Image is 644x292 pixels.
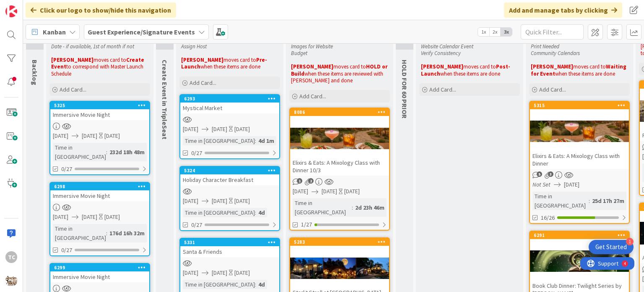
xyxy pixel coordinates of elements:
span: Add Card... [60,86,86,93]
div: Open Get Started checklist, remaining modules: 1 [589,240,634,254]
strong: [PERSON_NAME] [531,63,573,70]
div: TC [5,251,17,263]
span: Add Card... [539,86,566,93]
div: 4d [256,208,267,217]
div: 5315Elixirs & Eats: A Mixology Class with Dinner [530,102,629,169]
div: 5325 [50,102,149,109]
span: : [255,280,256,289]
div: Time in [GEOGRAPHIC_DATA] [183,280,255,289]
span: when these items are reviewed with [PERSON_NAME] and done [291,70,384,84]
span: 0/27 [61,165,72,174]
div: 6299Immersive Movie Night [50,264,149,282]
span: [DATE] [82,213,97,221]
div: 5324Holiday Character Breakfast [180,167,279,185]
div: 6298 [50,183,149,190]
b: Guest Experience/Signature Events [88,28,195,36]
a: 5324Holiday Character Breakfast[DATE][DATE][DATE]Time in [GEOGRAPHIC_DATA]:4d0/27 [179,166,280,231]
span: [DATE] [82,132,97,140]
span: 3 [548,171,553,177]
div: 5283 [290,238,389,246]
span: Backlog [31,60,39,85]
span: : [106,229,107,238]
strong: [PERSON_NAME] [291,63,333,70]
span: HOLD FOR 60 PRIOR [400,60,409,118]
em: Date - if available, 1st of month if not [51,43,134,50]
div: Elixirs & Eats: A Mixology Class with Dinner 10/3 [290,157,389,176]
span: to correspond with Master Launch Schedule [51,63,145,77]
div: Santa & Friends [180,246,279,257]
span: [DATE] [53,213,68,221]
span: [DATE] [293,187,308,196]
span: : [589,196,590,205]
div: 6298 [54,184,149,189]
div: 4 [44,3,46,10]
span: moves card to [463,63,496,70]
span: 5 [537,171,542,177]
div: 5315 [530,102,629,109]
span: [DATE] [212,125,227,134]
strong: Waiting for Event [531,63,628,77]
a: 5315Elixirs & Eats: A Mixology Class with DinnerNot Set[DATE]Time in [GEOGRAPHIC_DATA]:25d 17h 27... [529,101,630,224]
div: 5331 [184,239,279,245]
div: 25d 17h 27m [590,196,626,205]
span: Add Card... [190,79,216,87]
em: Verify Consistency [421,50,461,57]
span: moves card to [93,56,126,63]
div: Time in [GEOGRAPHIC_DATA] [293,198,352,217]
span: [DATE] [212,197,227,205]
div: 5325Immersive Movie Night [50,102,149,120]
div: Add and manage tabs by clicking [504,3,622,18]
input: Quick Filter... [521,24,584,39]
span: 3x [501,28,512,36]
span: 2x [489,28,501,36]
span: Kanban [43,27,66,37]
span: when these items are done [555,70,615,77]
div: 6299 [54,265,149,271]
span: 0/27 [61,246,72,255]
span: : [352,203,353,212]
div: 1 [626,238,634,245]
span: : [255,136,256,145]
span: [DATE] [183,268,198,277]
span: 1/27 [301,220,312,229]
div: Get Started [595,243,627,251]
div: [DATE] [104,132,120,140]
strong: [PERSON_NAME] [181,56,223,63]
span: 1x [478,28,489,36]
strong: [PERSON_NAME] [421,63,463,70]
span: 16/26 [541,213,555,222]
div: 4d 1m [256,136,276,145]
div: 5325 [54,103,149,108]
div: Holiday Character Breakfast [180,174,279,185]
strong: Create Event [51,56,145,70]
span: moves card to [223,56,256,63]
div: Elixirs & Eats: A Mixology Class with Dinner [530,150,629,169]
div: 5331Santa & Friends [180,239,279,257]
em: Print Needed [531,43,559,50]
span: when these items are done [440,70,500,77]
span: moves card to [333,63,366,70]
span: 1 [297,178,302,184]
div: Click our logo to show/hide this navigation [26,3,176,18]
span: when these items are done [200,63,260,70]
span: [DATE] [53,132,68,140]
div: [DATE] [344,187,360,196]
div: 4d [256,280,267,289]
em: Assign Host [181,43,207,50]
div: 5324 [180,167,279,174]
div: 6299 [50,264,149,271]
div: 5315 [534,103,629,108]
img: Visit kanbanzone.com [5,5,17,17]
div: 6291 [530,231,629,239]
i: Not Set [532,181,551,188]
span: 0/27 [191,149,202,158]
div: [DATE] [234,197,250,205]
div: 6298Immersive Movie Night [50,183,149,201]
div: 6293Mystical Market [180,95,279,113]
span: 0/27 [191,221,202,229]
span: : [106,147,107,157]
span: Add Card... [299,92,326,100]
span: [DATE] [183,197,198,205]
a: 8086Elixirs & Eats: A Mixology Class with Dinner 10/3[DATE][DATE][DATE]Time in [GEOGRAPHIC_DATA]:... [289,108,390,231]
div: Time in [GEOGRAPHIC_DATA] [183,208,255,217]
